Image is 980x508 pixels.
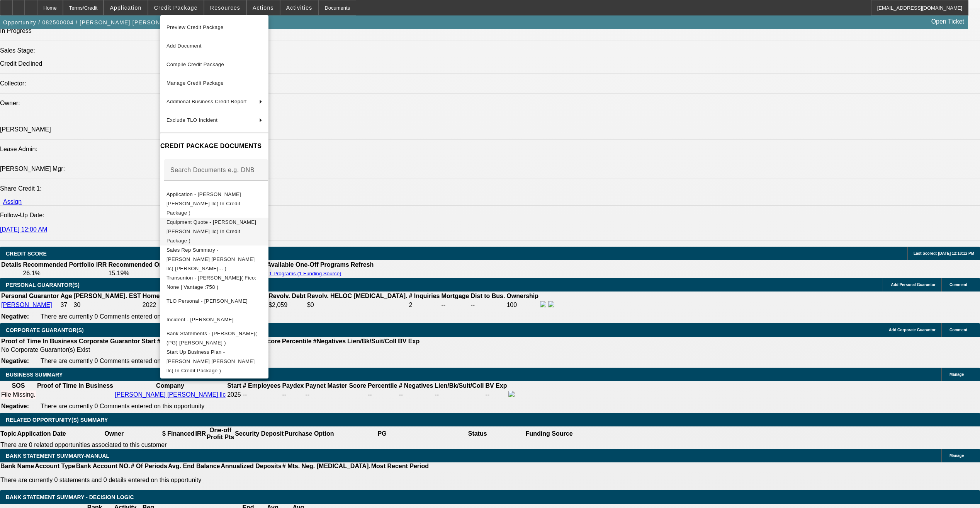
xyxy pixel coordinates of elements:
[166,317,234,322] span: Incident - [PERSON_NAME]
[160,310,268,329] button: Incident - Bouza, Josh
[160,190,268,218] button: Application - Bouza crane llc( In Credit Package )
[166,99,247,104] span: Additional Business Credit Report
[166,43,202,49] span: Add Document
[160,141,268,151] h4: CREDIT PACKAGE DOCUMENTS
[166,61,224,67] span: Compile Credit Package
[160,218,268,245] button: Equipment Quote - Bouza crane llc( In Credit Package )
[166,80,224,86] span: Manage Credit Package
[166,24,224,30] span: Preview Credit Package
[160,329,268,348] button: Bank Statements - Bouza, Josh( (PG) Josh Bouza )
[166,349,255,373] span: Start Up Business Plan - [PERSON_NAME] [PERSON_NAME] llc( In Credit Package )
[166,191,241,216] span: Application - [PERSON_NAME] [PERSON_NAME] llc( In Credit Package )
[160,245,268,273] button: Sales Rep Summary - Bouza crane llc( Culligan, Mi... )
[166,219,256,244] span: Equipment Quote - [PERSON_NAME] [PERSON_NAME] llc( In Credit Package )
[166,247,255,271] span: Sales Rep Summary - [PERSON_NAME] [PERSON_NAME] llc( [PERSON_NAME]... )
[166,275,256,290] span: Transunion - [PERSON_NAME]( Fico: None | Vantage :758 )
[160,292,268,310] button: TLO Personal - Bouza, Josh
[166,331,257,346] span: Bank Statements - [PERSON_NAME]( (PG) [PERSON_NAME] )
[160,273,268,292] button: Transunion - Bouza, Josh( Fico: None | Vantage :758 )
[166,298,248,304] span: TLO Personal - [PERSON_NAME]
[166,117,217,123] span: Exclude TLO Incident
[170,167,255,173] mat-label: Search Documents e.g. DNB
[160,348,268,375] button: Start Up Business Plan - Bouza crane llc( In Credit Package )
